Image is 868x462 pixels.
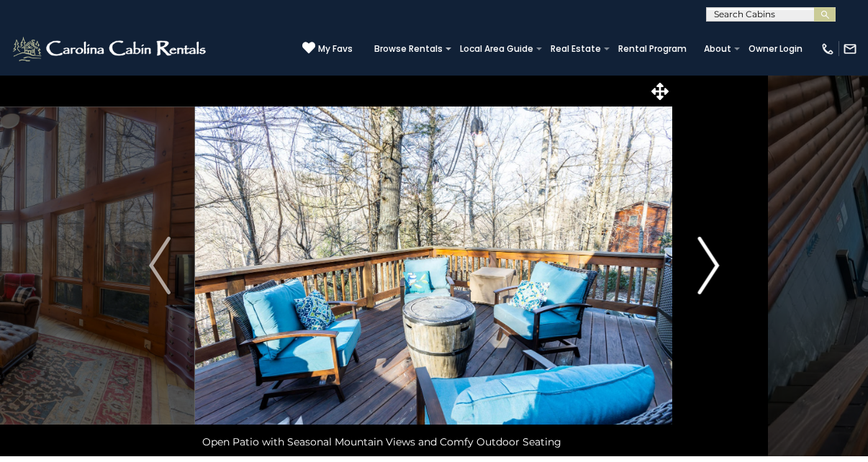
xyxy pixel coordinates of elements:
a: My Favs [302,41,353,56]
img: phone-regular-white.png [820,42,835,56]
a: Rental Program [611,39,694,59]
a: Browse Rentals [367,39,450,59]
div: Open Patio with Seasonal Mountain Views and Comfy Outdoor Seating [195,427,672,456]
a: Owner Login [741,39,810,59]
a: About [697,39,738,59]
img: mail-regular-white.png [843,42,857,56]
img: White-1-2.png [11,35,210,63]
a: Local Area Guide [453,39,541,59]
button: Next [673,75,743,456]
a: Real Estate [543,39,608,59]
button: Previous [125,75,195,456]
img: arrow [149,237,171,294]
img: arrow [697,237,719,294]
span: My Favs [318,42,353,55]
